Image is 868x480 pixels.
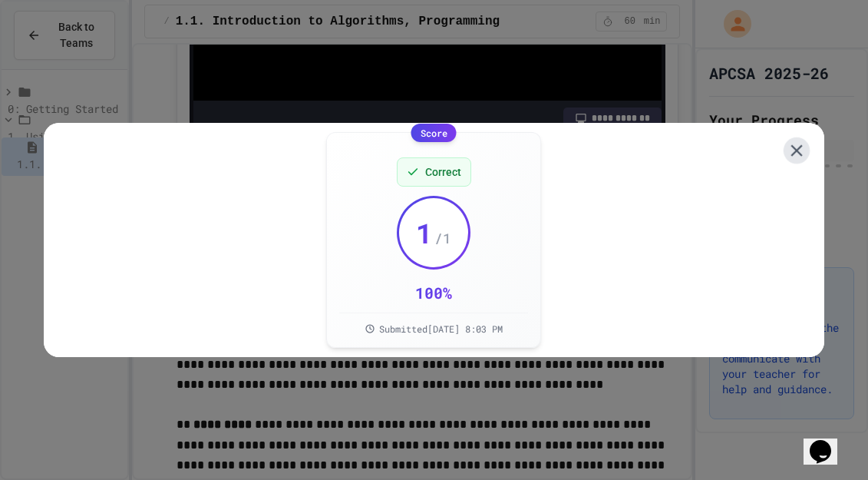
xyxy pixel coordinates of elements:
[434,227,451,249] span: / 1
[415,282,452,303] div: 100 %
[379,323,503,335] span: Submitted [DATE] 8:03 PM
[425,164,461,180] span: Correct
[416,217,433,248] span: 1
[804,419,853,465] iframe: chat widget
[411,124,457,142] div: Score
